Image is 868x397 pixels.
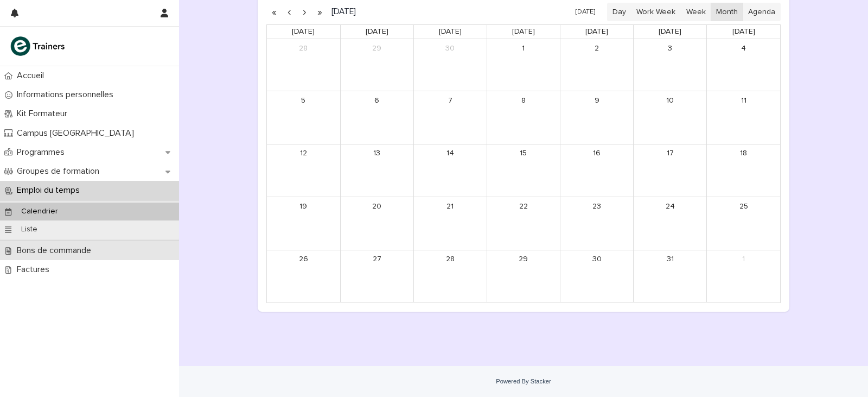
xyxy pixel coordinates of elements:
button: Week [680,3,711,21]
td: October 9, 2025 [560,91,634,144]
button: Previous year [266,3,282,21]
td: October 3, 2025 [634,39,707,91]
button: Agenda [743,3,781,21]
td: October 16, 2025 [560,144,634,197]
a: Wednesday [510,25,537,39]
td: October 30, 2025 [560,250,634,302]
h2: [DATE] [327,8,356,16]
a: October 8, 2025 [515,92,532,109]
a: October 12, 2025 [295,145,312,162]
a: October 7, 2025 [442,92,459,109]
td: October 28, 2025 [413,250,487,302]
td: November 1, 2025 [707,250,780,302]
a: October 21, 2025 [442,198,459,215]
td: October 5, 2025 [267,91,340,144]
td: October 23, 2025 [560,197,634,250]
td: October 7, 2025 [413,91,487,144]
p: Programmes [12,147,73,157]
a: October 16, 2025 [588,145,605,162]
a: October 28, 2025 [442,251,459,268]
td: October 11, 2025 [707,91,780,144]
button: Work Week [631,3,681,21]
p: Liste [12,225,46,234]
p: Calendrier [12,207,67,216]
a: October 1, 2025 [515,40,532,57]
td: October 10, 2025 [634,91,707,144]
a: October 6, 2025 [368,92,386,109]
td: October 26, 2025 [267,250,340,302]
a: October 17, 2025 [661,145,679,162]
a: Saturday [730,25,757,39]
td: September 29, 2025 [340,39,413,91]
p: Groupes de formation [12,166,108,177]
td: October 25, 2025 [707,197,780,250]
a: September 28, 2025 [295,40,312,57]
a: Powered By Stacker [496,378,551,385]
td: September 28, 2025 [267,39,340,91]
a: October 29, 2025 [515,251,532,268]
td: October 20, 2025 [340,197,413,250]
button: Next year [312,3,327,21]
td: October 18, 2025 [707,144,780,197]
td: October 21, 2025 [413,197,487,250]
a: October 30, 2025 [588,251,605,268]
td: October 31, 2025 [634,250,707,302]
a: Friday [656,25,684,39]
p: Informations personnelles [12,90,122,100]
a: October 23, 2025 [588,198,605,215]
td: October 15, 2025 [487,144,560,197]
a: October 31, 2025 [661,251,679,268]
p: Campus [GEOGRAPHIC_DATA] [12,128,143,138]
a: October 14, 2025 [442,145,459,162]
a: October 19, 2025 [295,198,312,215]
a: Sunday [290,25,317,39]
a: Thursday [583,25,610,39]
a: October 15, 2025 [515,145,532,162]
td: October 8, 2025 [487,91,560,144]
a: October 22, 2025 [515,198,532,215]
td: October 24, 2025 [634,197,707,250]
button: Previous month [282,3,297,21]
img: K0CqGN7SDeD6s4JG8KQk [9,35,68,57]
a: October 2, 2025 [588,40,605,57]
button: Month [711,3,743,21]
a: October 20, 2025 [368,198,386,215]
p: Factures [12,264,58,275]
td: October 22, 2025 [487,197,560,250]
p: Accueil [12,71,53,81]
td: October 29, 2025 [487,250,560,302]
td: October 1, 2025 [487,39,560,91]
button: [DATE] [570,4,601,20]
a: Tuesday [437,25,464,39]
a: October 26, 2025 [295,251,312,268]
a: September 29, 2025 [368,40,386,57]
a: October 3, 2025 [661,40,679,57]
td: October 17, 2025 [634,144,707,197]
a: October 25, 2025 [735,198,752,215]
a: October 5, 2025 [295,92,312,109]
td: October 4, 2025 [707,39,780,91]
a: October 4, 2025 [735,40,752,57]
a: October 27, 2025 [368,251,386,268]
td: October 2, 2025 [560,39,634,91]
td: October 13, 2025 [340,144,413,197]
p: Bons de commande [12,245,100,256]
a: Monday [363,25,391,39]
a: November 1, 2025 [735,251,752,268]
a: October 24, 2025 [661,198,679,215]
a: October 18, 2025 [735,145,752,162]
a: October 10, 2025 [661,92,679,109]
button: Day [607,3,631,21]
button: Next month [297,3,312,21]
td: October 12, 2025 [267,144,340,197]
a: September 30, 2025 [442,40,459,57]
a: October 9, 2025 [588,92,605,109]
td: October 19, 2025 [267,197,340,250]
td: October 14, 2025 [413,144,487,197]
p: Kit Formateur [12,109,76,119]
td: September 30, 2025 [413,39,487,91]
td: October 27, 2025 [340,250,413,302]
a: October 13, 2025 [368,145,386,162]
a: October 11, 2025 [735,92,752,109]
p: Emploi du temps [12,185,88,196]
